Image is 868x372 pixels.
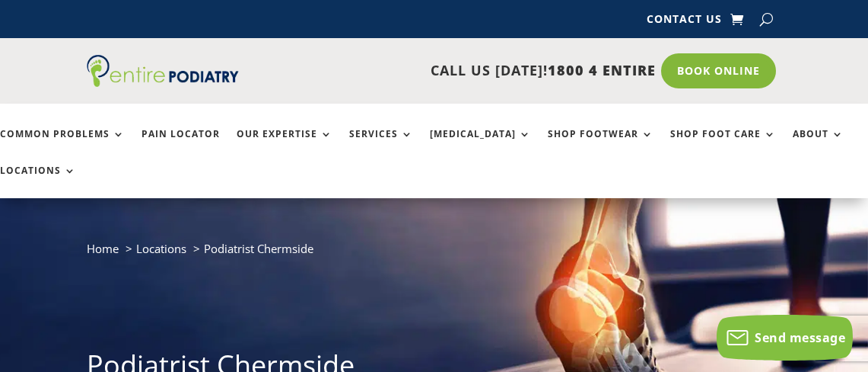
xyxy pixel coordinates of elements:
[430,129,531,162] a: [MEDICAL_DATA]
[755,329,845,346] span: Send message
[548,129,653,162] a: Shop Footwear
[141,129,220,162] a: Pain Locator
[87,75,239,90] a: Entire Podiatry
[661,53,776,88] a: Book Online
[647,14,722,30] a: Contact Us
[204,241,313,256] span: Podiatrist Chermside
[87,241,119,256] a: Home
[349,129,413,162] a: Services
[717,315,853,361] button: Send message
[136,241,186,256] a: Locations
[548,61,656,79] span: 1800 4 ENTIRE
[670,129,776,162] a: Shop Foot Care
[240,61,656,81] p: CALL US [DATE]!
[87,55,239,87] img: logo (1)
[793,129,844,162] a: About
[237,129,332,162] a: Our Expertise
[87,239,781,270] nav: breadcrumb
